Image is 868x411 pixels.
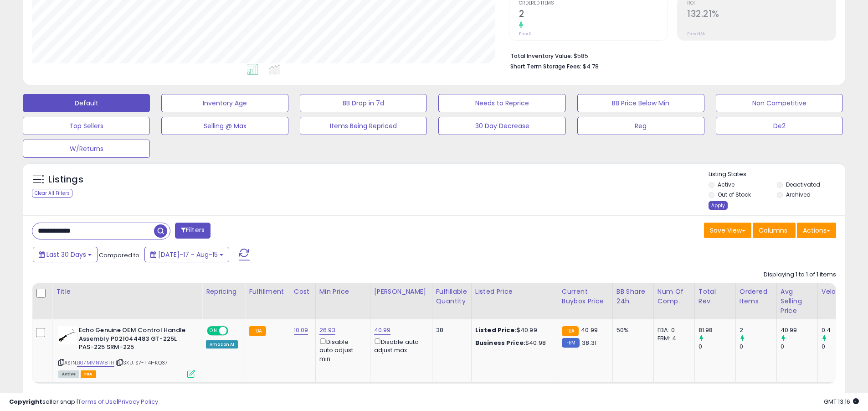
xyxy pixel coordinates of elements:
small: Prev: 0 [519,31,532,36]
div: 0 [822,343,858,351]
div: $40.98 [475,339,551,347]
span: ON [208,327,219,335]
button: De2 [716,117,843,135]
div: BB Share 24h. [616,287,650,306]
p: Listing States: [709,170,845,179]
span: | SKU: S7-IT41-KQ37 [116,359,168,366]
button: Items Being Repriced [300,117,427,135]
span: OFF [227,327,241,335]
a: 10.09 [294,326,308,335]
span: Last 30 Days [46,250,86,259]
div: Ordered Items [740,287,773,306]
button: [DATE]-17 - Aug-15 [144,247,229,262]
div: Amazon AI [206,340,238,349]
div: $40.99 [475,326,551,334]
b: Listed Price: [475,326,517,334]
div: 50% [616,326,647,334]
div: 0 [781,343,817,351]
b: Total Inventory Value: [510,52,572,60]
b: Echo Genuine OEM Control Handle Assembly P021044483 GT-225L PAS-225 SRM-225 [79,326,190,354]
div: Total Rev. [699,287,732,306]
div: Min Price [319,287,366,297]
a: B07MMNW8TH [77,359,114,367]
button: Last 30 Days [33,247,98,262]
span: 40.99 [581,326,598,334]
label: Out of Stock [718,191,751,198]
b: Business Price: [475,338,525,347]
div: FBM: 4 [657,334,688,343]
span: Columns [759,226,787,235]
div: ASIN: [58,326,195,377]
div: 40.99 [781,326,817,334]
strong: Copyright [9,397,42,406]
a: 40.99 [374,326,391,335]
div: 0 [699,343,735,351]
small: FBM [562,338,580,348]
div: Num of Comp. [657,287,691,306]
div: Current Buybox Price [562,287,609,306]
label: Archived [786,191,811,198]
div: Avg Selling Price [781,287,814,316]
a: 26.93 [319,326,336,335]
button: Filters [175,223,211,239]
div: seller snap | | [9,398,158,406]
button: Selling @ Max [161,117,288,135]
button: BB Drop in 7d [300,94,427,112]
img: 31w3PFBbwbL._SL40_.jpg [58,326,77,344]
div: FBA: 0 [657,326,688,334]
h2: 2 [519,9,668,21]
div: Listed Price [475,287,554,297]
div: [PERSON_NAME] [374,287,428,297]
label: Deactivated [786,181,820,188]
button: Needs to Reprice [438,94,565,112]
div: Disable auto adjust max [374,337,425,354]
li: $585 [510,50,829,61]
a: Privacy Policy [118,397,158,406]
small: Prev: N/A [687,31,705,36]
button: Reg [577,117,704,135]
div: Clear All Filters [32,189,72,198]
h5: Listings [48,173,83,186]
div: Title [56,287,198,297]
button: Default [23,94,150,112]
button: Columns [753,223,796,238]
span: ROI [687,1,836,6]
div: Fulfillable Quantity [436,287,467,306]
div: Displaying 1 to 1 of 1 items [764,271,836,279]
div: 2 [740,326,776,334]
div: Disable auto adjust min [319,337,363,363]
span: FBA [81,370,96,378]
label: Active [718,181,734,188]
div: 38 [436,326,464,334]
div: 81.98 [699,326,735,334]
button: Top Sellers [23,117,150,135]
div: Cost [294,287,312,297]
button: W/Returns [23,140,150,158]
div: Velocity [822,287,855,297]
div: 0.4 [822,326,858,334]
b: Short Term Storage Fees: [510,62,581,70]
button: BB Price Below Min [577,94,704,112]
div: 0 [740,343,776,351]
small: FBA [249,326,266,336]
button: Save View [704,223,751,238]
span: [DATE]-17 - Aug-15 [158,250,218,259]
span: 2025-09-15 13:16 GMT [824,397,859,406]
span: Ordered Items [519,1,668,6]
button: Inventory Age [161,94,288,112]
span: Compared to: [99,251,141,260]
a: Terms of Use [78,397,117,406]
small: FBA [562,326,579,336]
span: All listings currently available for purchase on Amazon [58,370,79,378]
button: Non Competitive [716,94,843,112]
button: Actions [797,223,836,238]
div: Fulfillment [249,287,286,297]
span: $4.78 [583,62,599,71]
button: 30 Day Decrease [438,117,565,135]
span: 38.31 [582,338,596,347]
div: Repricing [206,287,241,297]
div: Apply [709,201,728,210]
h2: 132.21% [687,9,836,21]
